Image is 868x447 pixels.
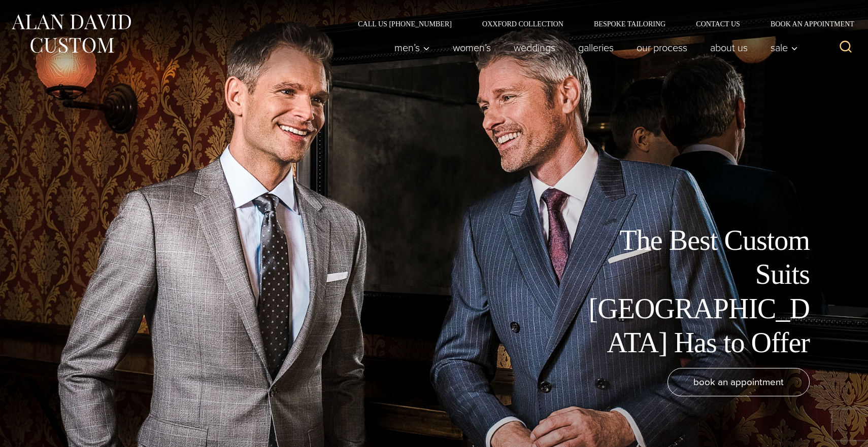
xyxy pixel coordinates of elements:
span: Men’s [394,43,430,53]
a: About Us [699,38,759,58]
a: Bespoke Tailoring [579,20,681,27]
a: Book an Appointment [755,20,858,27]
h1: The Best Custom Suits [GEOGRAPHIC_DATA] Has to Offer [581,223,810,360]
span: Sale [771,43,798,53]
a: Call Us [PHONE_NUMBER] [343,20,467,27]
nav: Secondary Navigation [343,20,858,27]
a: book an appointment [667,368,810,396]
a: Our Process [625,38,699,58]
span: book an appointment [693,375,784,389]
a: Women’s [442,38,503,58]
a: Oxxford Collection [467,20,579,27]
a: weddings [503,38,567,58]
a: Galleries [567,38,625,58]
button: View Search Form [833,35,858,60]
a: Contact Us [681,20,755,27]
nav: Primary Navigation [383,38,804,58]
img: Alan David Custom [10,11,132,56]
